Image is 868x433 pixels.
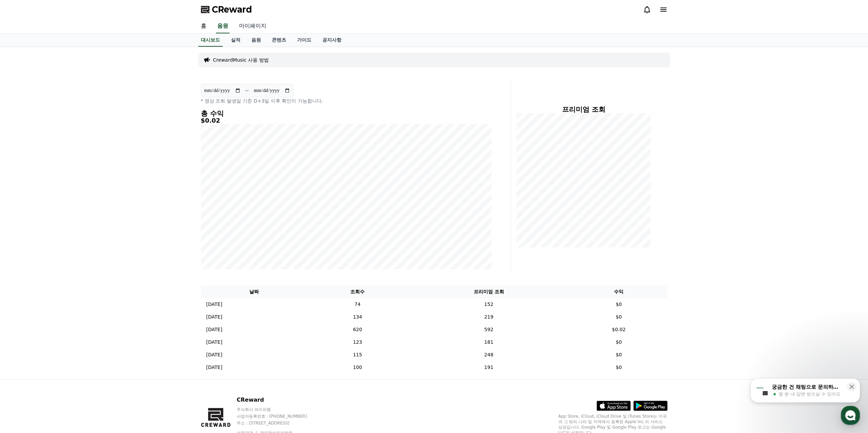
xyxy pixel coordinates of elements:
[308,285,407,298] th: 조회수
[206,364,222,371] p: [DATE]
[225,34,246,47] a: 실적
[88,216,131,233] a: 설정
[308,336,407,349] td: 123
[308,311,407,323] td: 134
[317,34,347,47] a: 공지사항
[407,336,570,349] td: 181
[195,19,212,33] a: 홈
[234,19,272,33] a: 마이페이지
[237,420,320,426] p: 주소 : [STREET_ADDRESS]
[407,323,570,336] td: 592
[201,285,308,298] th: 날짜
[201,110,491,117] h4: 총 수익
[570,311,667,323] td: $0
[206,313,222,321] p: [DATE]
[206,339,222,346] p: [DATE]
[206,301,222,308] p: [DATE]
[201,4,252,15] a: CReward
[570,349,667,361] td: $0
[308,361,407,374] td: 100
[407,349,570,361] td: 248
[246,34,266,47] a: 음원
[266,34,292,47] a: 콘텐츠
[308,298,407,311] td: 74
[407,311,570,323] td: 219
[570,361,667,374] td: $0
[201,117,491,124] h5: $0.02
[407,285,570,298] th: 프리미엄 조회
[516,106,651,113] h4: 프리미엄 조회
[308,323,407,336] td: 620
[570,323,667,336] td: $0.02
[292,34,317,47] a: 가이드
[198,34,223,47] a: 대시보드
[45,216,88,233] a: 대화
[570,298,667,311] td: $0
[237,414,320,419] p: 사업자등록번호 : [PHONE_NUMBER]
[570,336,667,349] td: $0
[206,351,222,358] p: [DATE]
[216,19,230,33] a: 음원
[237,407,320,412] p: 주식회사 와이피랩
[21,226,26,232] span: 홈
[308,349,407,361] td: 115
[213,57,269,63] a: CrewardMusic 사용 방법
[245,87,249,95] p: ~
[2,216,45,233] a: 홈
[62,227,71,232] span: 대화
[570,285,667,298] th: 수익
[206,326,222,333] p: [DATE]
[407,361,570,374] td: 191
[105,226,114,232] span: 설정
[237,396,320,404] p: CReward
[201,97,491,104] p: * 영상 조회 발생일 기준 D+3일 이후 확인이 가능합니다.
[407,298,570,311] td: 152
[212,4,252,15] span: CReward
